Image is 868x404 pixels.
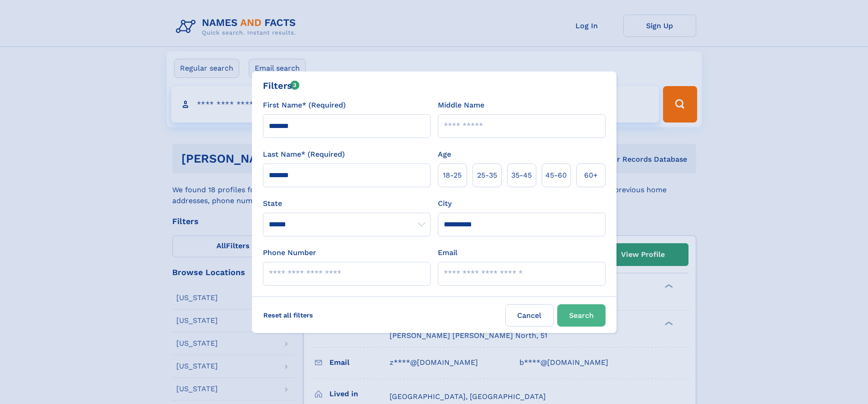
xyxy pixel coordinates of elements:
label: Reset all filters [257,304,319,326]
label: Last Name* (Required) [263,149,345,160]
span: 45‑60 [545,170,567,181]
label: Email [438,247,457,258]
label: City [438,198,452,209]
label: Phone Number [263,247,316,258]
span: 60+ [584,170,598,181]
span: 35‑45 [511,170,532,181]
span: 18‑25 [443,170,462,181]
label: Middle Name [438,100,484,111]
div: Filters [263,79,300,92]
label: First Name* (Required) [263,100,346,111]
label: Age [438,149,451,160]
label: Cancel [505,304,554,327]
span: 25‑35 [477,170,497,181]
button: Search [557,304,606,327]
label: State [263,198,431,209]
